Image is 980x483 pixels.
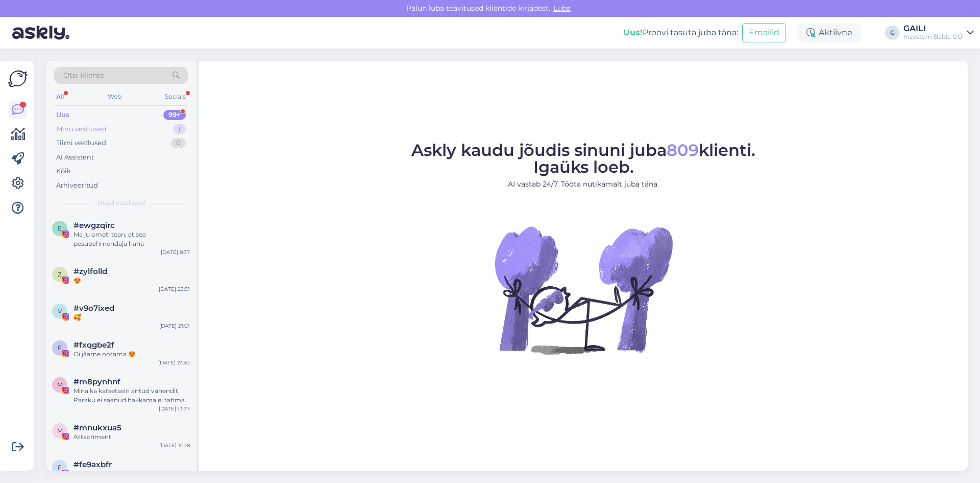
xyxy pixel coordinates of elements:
[885,26,899,40] div: G
[73,460,112,469] span: #fe9axbfr
[63,70,104,81] span: Otsi kliente
[58,224,62,232] span: e
[58,464,62,471] span: f
[903,33,963,41] div: Insystem Baltic OÜ
[73,276,190,285] div: 😍
[58,344,62,352] span: f
[54,90,66,103] div: All
[159,442,190,449] div: [DATE] 10:18
[623,28,643,37] b: Uus!
[903,25,974,41] a: GAILIInsystem Baltic OÜ
[411,140,755,177] span: Askly kaudu jõudis sinuni juba klienti. Igaüks loeb.
[73,386,190,405] div: Mina ka katsetasin antud vahendit. Paraku ei saanud hakkama ei tahma ega [PERSON_NAME] plekiga (f...
[58,270,62,278] span: z
[56,124,107,134] div: Minu vestlused
[173,124,186,134] div: 1
[56,110,69,120] div: Uus
[56,138,106,148] div: Tiimi vestlused
[492,198,675,382] img: No Chat active
[56,166,71,176] div: Kõik
[73,304,114,313] span: #v9o7ixed
[73,230,190,248] div: Ma ju ometi tean, et see pesupehmendaja haha
[798,24,861,42] div: Aktiivne
[73,221,115,230] span: #ewgzqirc
[73,350,190,359] div: Oi jääme ootama 😍
[171,138,186,148] div: 0
[411,179,755,190] p: AI vastab 24/7. Tööta nutikamalt juba täna.
[667,140,699,160] span: 809
[158,359,190,366] div: [DATE] 17:30
[58,307,62,315] span: v
[56,180,98,191] div: Arhiveeritud
[56,152,94,163] div: AI Assistent
[550,4,574,13] span: Luba
[159,322,190,330] div: [DATE] 21:01
[97,198,145,208] span: Uued vestlused
[73,432,190,442] div: Attachment
[73,313,190,322] div: 🥰
[73,423,121,432] span: #mnukxua5
[159,285,190,293] div: [DATE] 23:31
[742,23,786,42] button: Emailid
[159,405,190,412] div: [DATE] 13:37
[73,267,107,276] span: #zylfolld
[163,90,188,103] div: Socials
[903,25,963,33] div: GAILI
[73,377,120,386] span: #m8pynhnf
[8,69,28,88] img: Askly Logo
[623,27,738,39] div: Proovi tasuta juba täna:
[106,90,124,103] div: Web
[161,248,190,256] div: [DATE] 8:37
[73,340,114,350] span: #fxqgbe2f
[57,427,63,434] span: m
[57,381,63,388] span: m
[163,110,186,120] div: 99+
